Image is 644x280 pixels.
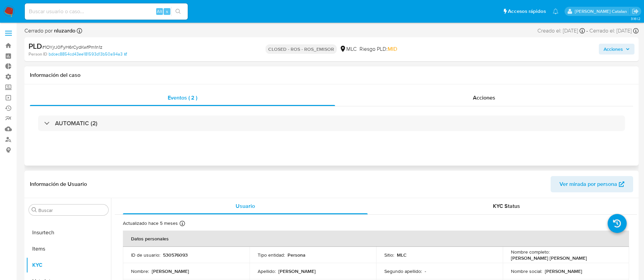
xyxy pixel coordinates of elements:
span: Accesos rápidos [508,8,546,15]
input: Buscar usuario o caso... [25,7,188,16]
p: Nombre completo : [511,249,550,255]
h3: AUTOMATIC (2) [55,120,97,127]
p: CLOSED - ROS - ROS_EMISOR [265,44,337,54]
p: [PERSON_NAME] [152,268,189,274]
input: Buscar [38,207,106,213]
button: Ver mirada por persona [551,176,633,192]
button: Insurtech [26,224,111,241]
span: - [586,27,588,35]
p: Segundo apellido : [384,268,422,274]
div: AUTOMATIC (2) [38,115,625,131]
span: Ver mirada por persona [559,176,617,192]
span: Eventos ( 2 ) [168,94,197,102]
span: Usuario [236,202,255,210]
span: MID [388,45,397,53]
button: search-icon [171,7,185,16]
span: Riesgo PLD: [360,45,397,53]
p: Tipo entidad : [258,252,285,258]
div: Cerrado el: [DATE] [589,27,639,35]
th: Datos personales [123,231,629,247]
b: nluzardo [53,27,75,35]
p: 530576093 [163,252,188,258]
p: [PERSON_NAME] [545,268,582,274]
p: Persona [288,252,306,258]
p: ID de usuario : [131,252,160,258]
span: Acciones [604,44,623,55]
span: Cerrado por [24,27,75,35]
a: Notificaciones [553,8,558,14]
span: Alt [157,8,162,15]
p: Apellido : [258,268,276,274]
p: rociodaniela.benavidescatalan@mercadolibre.cl [575,8,629,15]
a: bdcec8854cd43ee181593d13b50a94a3 [49,51,127,57]
p: MLC [397,252,407,258]
b: Person ID [29,51,47,57]
h1: Información de Usuario [30,181,87,188]
span: # 1OYjrJ0FyH6rCydKwfPm1n1z [42,44,103,50]
p: Sitio : [384,252,394,258]
a: Salir [632,8,639,15]
button: Acciones [599,44,634,55]
p: Actualizado hace 5 meses [123,220,178,227]
p: [PERSON_NAME] [278,268,316,274]
p: Nombre : [131,268,149,274]
button: KYC [26,257,111,273]
span: s [166,8,168,15]
b: PLD [29,41,42,51]
span: Acciones [473,94,495,102]
button: Buscar [32,207,37,213]
button: Items [26,241,111,257]
p: - [425,268,426,274]
span: KYC Status [493,202,520,210]
div: MLC [339,45,357,53]
h1: Información del caso [30,72,633,79]
p: Nombre social : [511,268,542,274]
div: Creado el: [DATE] [537,27,585,35]
p: [PERSON_NAME] [PERSON_NAME] [511,255,587,261]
